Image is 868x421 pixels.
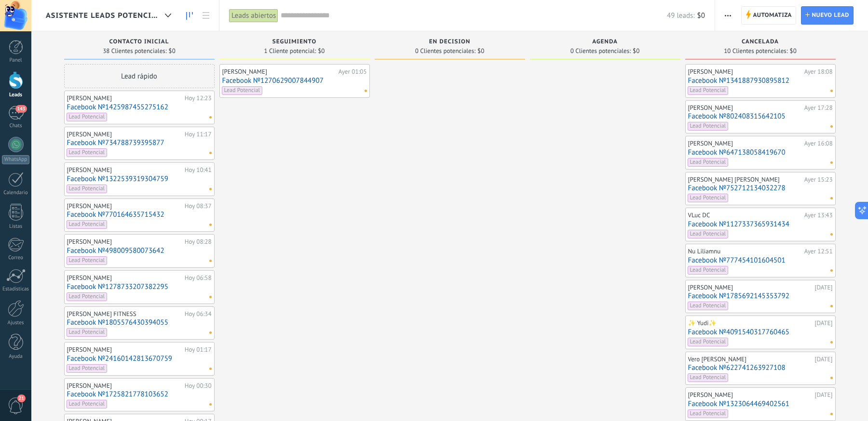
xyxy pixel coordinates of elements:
span: No hay nada asignado [830,197,833,199]
div: [PERSON_NAME] [688,140,802,147]
span: No hay nada asignado [830,269,833,272]
div: Estadísticas [2,286,30,292]
div: Hoy 06:58 [185,274,212,282]
div: [PERSON_NAME] [67,238,182,246]
div: Ayer 13:43 [804,211,833,219]
a: Facebook №734788739395877 [67,139,212,147]
a: Facebook №622741263927108 [688,364,833,372]
div: Hoy 06:34 [185,310,212,318]
a: Automatiza [741,6,796,25]
span: No hay nada asignado [209,296,212,298]
span: No hay nada asignado [830,413,833,415]
div: Hoy 10:41 [185,166,212,174]
div: Correo [2,255,30,261]
span: $0 [633,48,639,54]
span: No hay nada asignado [830,125,833,128]
a: Facebook №1425987455275162 [67,103,212,111]
div: [PERSON_NAME] [67,382,182,390]
div: [PERSON_NAME] [67,94,182,102]
div: [DATE] [815,319,833,327]
div: Ajustes [2,320,30,326]
span: Lead Potencial [222,86,263,95]
a: Facebook №647138058419670 [688,148,833,157]
div: [PERSON_NAME] [688,68,802,76]
span: Contacto inicial [109,39,169,45]
a: Facebook №802408315642105 [688,112,833,120]
span: No hay nada asignado [209,224,212,226]
span: 143 [15,105,27,113]
div: Ayer 16:08 [804,140,833,147]
a: Facebook №24160142813670759 [67,355,212,363]
span: Lead Potencial [688,409,729,418]
div: [PERSON_NAME] [688,391,813,399]
a: Facebook №1785692145353792 [688,292,833,300]
div: [PERSON_NAME] FITNESS [67,310,182,318]
span: No hay nada asignado [830,233,833,236]
div: Hoy 00:30 [185,382,212,390]
span: 0 Clientes potenciales: [570,48,631,54]
div: Hoy 11:17 [185,131,212,138]
span: Lead Potencial [67,292,108,301]
span: Lead Potencial [688,338,729,346]
div: [PERSON_NAME] [67,202,182,210]
span: Lead Potencial [67,400,108,408]
a: Facebook №4091540317760465 [688,328,833,336]
span: Agenda [592,39,618,45]
span: No hay nada asignado [209,188,212,190]
span: No hay nada asignado [209,368,212,370]
div: Ayer 18:08 [804,68,833,76]
div: Chats [2,123,30,129]
div: Ayuda [2,354,30,360]
a: Facebook №1341887930895812 [688,77,833,85]
div: Leads abiertos [229,9,278,23]
span: Seguimiento [272,39,316,45]
span: Automatiza [753,7,792,24]
div: Panel [2,57,30,64]
span: Lead Potencial [688,230,729,238]
span: Lead Potencial [688,158,729,167]
span: Lead Potencial [67,113,108,121]
div: Hoy 01:17 [185,346,212,354]
span: 38 Clientes potenciales: [103,48,166,54]
div: ✨ Yudi✨ [688,319,813,327]
a: Facebook №777454101604501 [688,256,833,264]
span: Lead Potencial [67,328,108,337]
span: $0 [697,11,705,20]
a: Facebook №1270629007844907 [222,77,367,85]
span: No hay nada asignado [830,305,833,307]
span: 49 leads: [667,11,694,20]
div: [PERSON_NAME] [67,274,182,282]
span: No hay nada asignado [830,90,833,92]
div: [PERSON_NAME] [67,131,182,138]
div: [PERSON_NAME] [688,104,802,112]
span: Lead Potencial [67,256,108,265]
div: Hoy 08:37 [185,202,212,210]
span: Lead Potencial [688,194,729,202]
span: Lead Potencial [688,373,729,382]
div: [DATE] [815,284,833,291]
span: Lead Potencial [67,148,108,157]
div: Ayer 15:23 [804,176,833,184]
div: Leads [2,92,30,98]
span: Lead Potencial [688,266,729,275]
div: Lead rápido [64,64,215,88]
div: VLuc DC [688,211,802,219]
span: No hay nada asignado [830,161,833,164]
span: No hay nada asignado [209,331,212,334]
div: Agenda [535,39,676,47]
a: Facebook №1323064469402561 [688,400,833,408]
span: Lead Potencial [688,122,729,131]
a: Facebook №1127337365931434 [688,220,833,228]
span: No hay nada asignado [209,152,212,154]
span: 1 Cliente potencial: [264,48,316,54]
a: Facebook №1322539319304759 [67,175,212,183]
div: [PERSON_NAME] [688,284,813,291]
a: Nuevo lead [801,6,854,25]
div: [PERSON_NAME] [PERSON_NAME] [688,176,802,184]
a: Facebook №752712134032278 [688,184,833,192]
a: Facebook №1725821778103652 [67,390,212,398]
div: Ayer 12:51 [804,248,833,255]
span: Lead Potencial [67,184,108,193]
span: 10 Clientes potenciales: [724,48,787,54]
div: Cancelada [690,39,831,47]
